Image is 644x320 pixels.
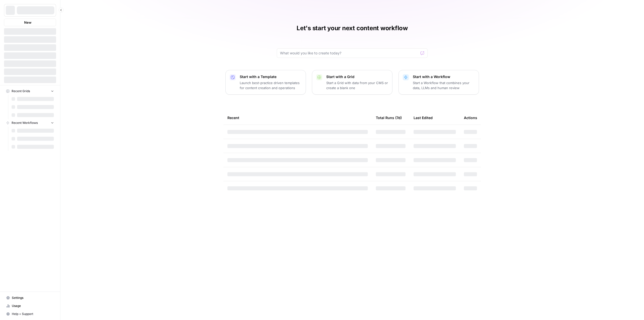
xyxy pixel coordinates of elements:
[4,119,56,127] button: Recent Workflows
[12,89,30,93] span: Recent Grids
[240,80,302,90] p: Launch best-practice driven templates for content creation and operations
[225,70,306,95] button: Start with a TemplateLaunch best-practice driven templates for content creation and operations
[240,74,302,79] p: Start with a Template
[4,310,56,318] button: Help + Support
[4,19,56,26] button: New
[312,70,392,95] button: Start with a GridStart a Grid with data from your CMS or create a blank one
[326,74,388,79] p: Start with a Grid
[376,111,402,125] div: Total Runs (7d)
[12,121,38,125] span: Recent Workflows
[280,51,418,56] input: What would you like to create today?
[24,20,31,25] span: New
[297,24,408,32] h1: Let's start your next content workflow
[227,111,368,125] div: Recent
[326,80,388,90] p: Start a Grid with data from your CMS or create a blank one
[4,294,56,302] a: Settings
[413,80,475,90] p: Start a Workflow that combines your data, LLMs and human review
[4,302,56,310] a: Usage
[398,70,479,95] button: Start with a WorkflowStart a Workflow that combines your data, LLMs and human review
[12,312,54,316] span: Help + Support
[414,111,433,125] div: Last Edited
[12,304,54,308] span: Usage
[12,296,54,300] span: Settings
[464,111,477,125] div: Actions
[413,74,475,79] p: Start with a Workflow
[4,87,56,95] button: Recent Grids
